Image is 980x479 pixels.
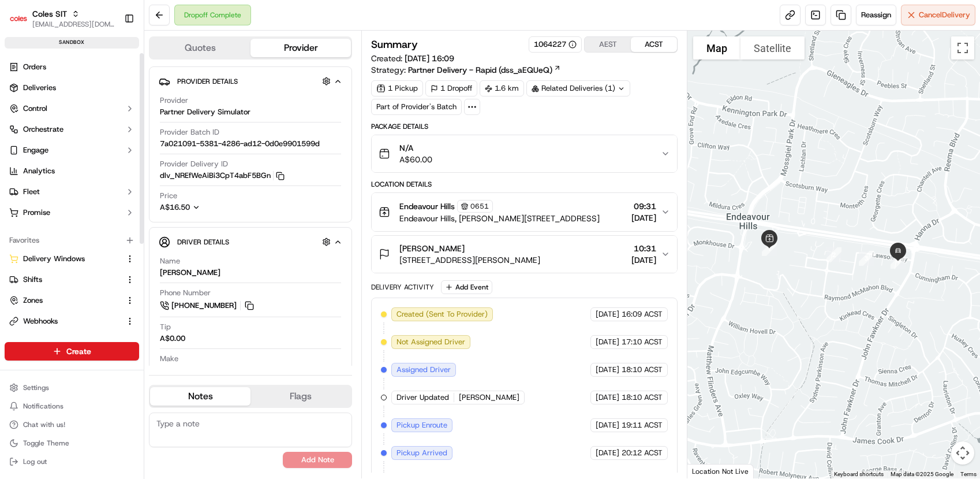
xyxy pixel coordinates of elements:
[5,435,139,451] button: Toggle Theme
[480,80,524,96] div: 1.6 km
[159,232,342,251] button: Driver Details
[399,243,465,254] span: [PERSON_NAME]
[397,420,447,430] span: Pickup Enroute
[23,457,47,466] span: Log out
[9,295,121,306] a: Zones
[690,463,728,478] img: Google
[32,20,115,29] button: [EMAIL_ADDRESS][DOMAIN_NAME]
[5,380,139,396] button: Settings
[631,200,656,212] span: 09:31
[5,79,139,97] a: Deliveries
[9,254,121,264] a: Delivery Windows
[160,159,228,169] span: Provider Delivery ID
[250,387,351,406] button: Flags
[160,191,177,201] span: Price
[5,417,139,433] button: Chat with us!
[596,309,619,320] span: [DATE]
[160,299,256,312] a: [PHONE_NUMBER]
[596,365,619,375] span: [DATE]
[631,37,677,52] button: ACST
[23,402,63,411] span: Notifications
[160,365,177,376] div: Tesla
[740,36,805,60] button: Show satellite imagery
[886,249,910,273] div: 4
[631,243,656,254] span: 10:31
[622,365,663,375] span: 18:10 ACST
[371,122,678,131] div: Package Details
[23,295,43,306] span: Zones
[901,5,975,25] button: CancelDelivery
[5,454,139,470] button: Log out
[5,312,139,331] button: Webhooks
[757,236,781,261] div: 1
[5,120,139,139] button: Orchestrate
[23,166,55,176] span: Analytics
[23,254,85,264] span: Delivery Windows
[32,8,67,20] span: Coles SIT
[408,64,561,76] a: Partner Delivery - Rapid (dss_aEQUeQ)
[160,170,285,181] button: dlv_NREfWeAiBi3CpT4abF5BGn
[5,141,139,159] button: Engage
[371,53,454,64] span: Created:
[834,470,884,478] button: Keyboard shortcuts
[693,36,740,60] button: Show street map
[399,200,455,212] span: Endeavour Hills
[150,39,250,57] button: Quotes
[23,274,42,285] span: Shifts
[171,300,237,311] span: [PHONE_NUMBER]
[23,187,40,197] span: Fleet
[372,193,677,231] button: Endeavour Hills0651Endeavour Hills, [PERSON_NAME][STREET_ADDRESS]09:31[DATE]
[5,203,139,222] button: Promise
[397,392,449,403] span: Driver Updated
[405,53,454,64] span: [DATE] 16:09
[399,254,540,266] span: [STREET_ADDRESS][PERSON_NAME]
[856,5,896,25] button: Reassign
[861,10,891,20] span: Reassign
[822,243,846,267] div: 2
[372,236,677,273] button: [PERSON_NAME][STREET_ADDRESS][PERSON_NAME]10:31[DATE]
[371,64,561,76] div: Strategy:
[5,342,139,361] button: Create
[397,337,465,347] span: Not Assigned Driver
[177,237,229,247] span: Driver Details
[160,202,261,213] button: A$16.50
[622,337,663,347] span: 17:10 ACST
[160,202,190,212] span: A$16.50
[5,5,119,32] button: Coles SITColes SIT[EMAIL_ADDRESS][DOMAIN_NAME]
[408,64,552,76] span: Partner Delivery - Rapid (dss_aEQUeQ)
[631,212,656,224] span: [DATE]
[5,99,139,118] button: Control
[891,471,953,477] span: Map data ©2025 Google
[160,268,220,278] div: [PERSON_NAME]
[687,464,754,478] div: Location Not Live
[23,420,65,429] span: Chat with us!
[160,288,211,298] span: Phone Number
[177,77,238,86] span: Provider Details
[951,36,974,60] button: Toggle fullscreen view
[160,127,219,138] span: Provider Batch ID
[622,309,663,320] span: 16:09 ACST
[622,420,663,430] span: 19:11 ACST
[160,333,185,344] div: A$0.00
[160,256,180,266] span: Name
[23,439,69,448] span: Toggle Theme
[23,145,48,155] span: Engage
[631,254,656,266] span: [DATE]
[66,346,91,357] span: Create
[596,420,619,430] span: [DATE]
[5,162,139,180] a: Analytics
[397,448,447,458] span: Pickup Arrived
[23,316,58,326] span: Webhooks
[9,274,121,285] a: Shifts
[250,39,351,57] button: Provider
[585,37,631,52] button: AEST
[150,387,250,406] button: Notes
[5,183,139,201] button: Fleet
[9,9,28,28] img: Coles SIT
[371,80,423,96] div: 1 Pickup
[919,10,970,20] span: Cancel Delivery
[23,124,63,135] span: Orchestrate
[372,135,677,172] button: N/AA$60.00
[5,291,139,310] button: Zones
[5,398,139,414] button: Notifications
